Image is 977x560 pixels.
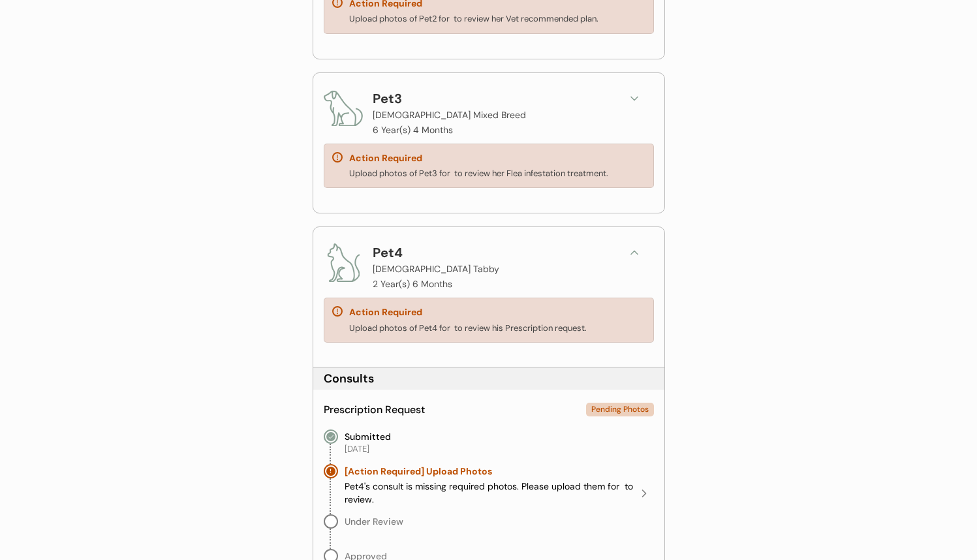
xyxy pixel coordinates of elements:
div: Upload photos of Pet3 for to review her Flea infestation treatment. [349,168,645,179]
p: 6 Year(s) 4 Months [373,125,453,134]
div: [DATE] [345,443,369,455]
div: Action Required [349,306,422,319]
img: cat.png [324,243,363,282]
div: [DEMOGRAPHIC_DATA] Tabby [373,262,499,276]
div: [DEMOGRAPHIC_DATA] Mixed Breed [373,108,526,122]
div: Prescription Request [324,403,425,417]
div: [Action Required] Upload Photos [345,464,492,478]
div: Pet3 [373,89,422,108]
div: Submitted [345,429,391,444]
div: Pet4's consult is missing required photos. Please upload them for to review. [345,480,634,506]
div: Pending Photos [586,403,654,416]
div: Upload photos of Pet2 for to review her Vet recommended plan. [349,13,645,25]
img: dog.png [324,89,363,128]
p: 2 Year(s) 6 Months [373,279,452,288]
div: Action Required [349,152,422,165]
div: Pet4 [373,243,422,262]
div: Consults [324,371,374,387]
div: Under Review [345,514,403,529]
div: Upload photos of Pet4 for to review his Prescription request. [349,322,645,334]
